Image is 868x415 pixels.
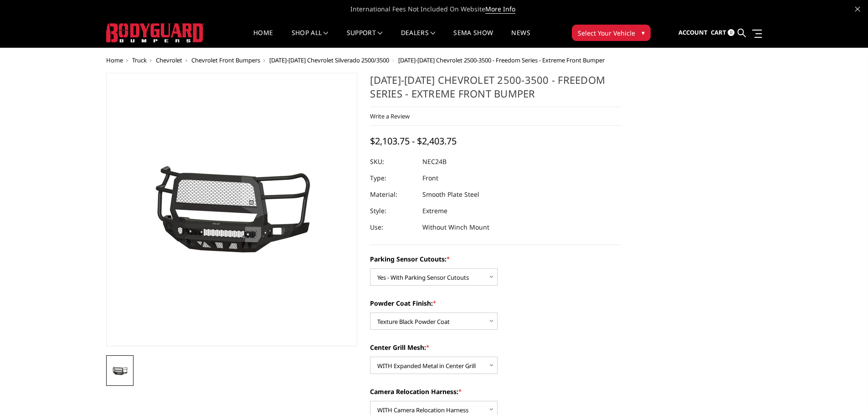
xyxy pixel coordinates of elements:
label: Camera Relocation Harness: [370,387,621,396]
dt: Use: [370,219,416,236]
a: Account [678,20,708,45]
a: Cart 0 [711,20,734,45]
span: $2,103.75 - $2,403.75 [370,135,457,147]
dd: Front [422,170,438,186]
span: 0 [728,29,734,36]
span: Account [678,28,708,36]
span: Select Your Vehicle [578,28,635,38]
label: Center Grill Mesh: [370,343,621,352]
label: Parking Sensor Cutouts: [370,254,621,264]
h1: [DATE]-[DATE] Chevrolet 2500-3500 - Freedom Series - Extreme Front Bumper [370,73,621,107]
span: [DATE]-[DATE] Chevrolet 2500-3500 - Freedom Series - Extreme Front Bumper [398,56,605,64]
span: ▾ [642,28,645,37]
a: Home [106,56,123,64]
a: SEMA Show [453,30,493,47]
a: 2024-2025 Chevrolet 2500-3500 - Freedom Series - Extreme Front Bumper [106,73,358,346]
a: More Info [485,5,515,14]
dt: SKU: [370,154,416,170]
a: Dealers [401,30,436,47]
label: Powder Coat Finish: [370,298,621,308]
a: Chevrolet [156,56,182,64]
dd: Smooth Plate Steel [422,186,479,203]
a: Truck [132,56,147,64]
a: Home [253,30,273,47]
a: [DATE]-[DATE] Chevrolet Silverado 2500/3500 [269,56,389,64]
img: BODYGUARD BUMPERS [106,23,204,42]
img: 2024-2025 Chevrolet 2500-3500 - Freedom Series - Extreme Front Bumper [118,156,345,263]
span: Cart [711,28,726,36]
a: Chevrolet Front Bumpers [191,56,260,64]
dt: Type: [370,170,416,186]
a: News [511,30,530,47]
a: Write a Review [370,112,410,120]
dt: Material: [370,186,416,203]
dd: Without Winch Mount [422,219,489,236]
a: shop all [292,30,329,47]
dt: Style: [370,203,416,219]
dd: Extreme [422,203,447,219]
button: Select Your Vehicle [572,25,651,41]
img: 2024-2025 Chevrolet 2500-3500 - Freedom Series - Extreme Front Bumper [109,366,131,376]
dd: NEC24B [422,154,447,170]
a: Support [347,30,383,47]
